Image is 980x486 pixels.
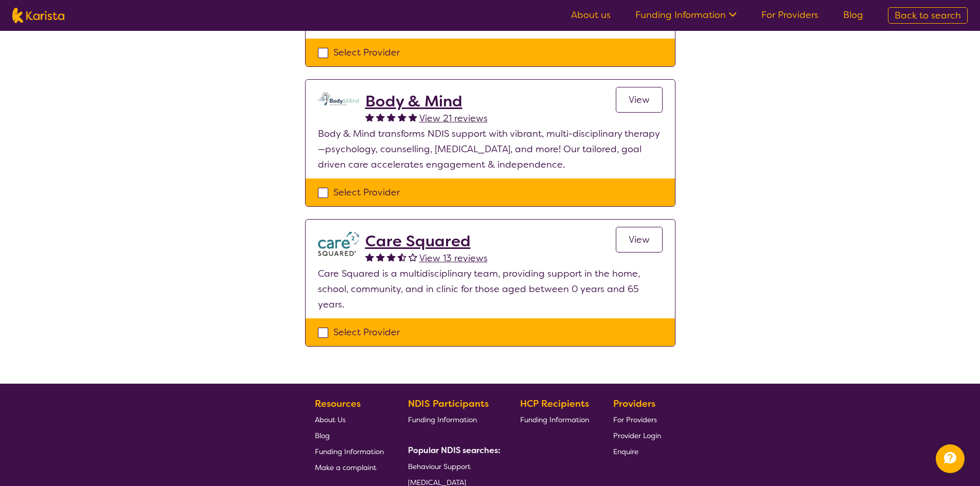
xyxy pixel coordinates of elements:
a: Care Squared [365,232,488,250]
img: fullstar [376,113,385,121]
b: Providers [613,398,655,410]
span: Funding Information [520,415,589,424]
span: Back to search [895,9,961,22]
a: Funding Information [635,9,737,21]
span: View 13 reviews [419,252,488,264]
span: View [629,233,650,246]
span: About Us [315,415,346,424]
a: Body & Mind [365,92,488,111]
b: Resources [315,398,361,410]
span: Provider Login [613,431,661,440]
p: Care Squared is a multidisciplinary team, providing support in the home, school, community, and i... [318,266,663,312]
a: For Providers [761,9,818,21]
a: Blog [843,9,863,21]
span: Funding Information [315,447,384,456]
a: Blog [315,427,384,443]
span: View 21 reviews [419,112,488,124]
img: fullstar [398,113,406,121]
span: For Providers [613,415,657,424]
a: View [616,227,663,253]
span: Behaviour Support [408,462,471,471]
img: fullstar [365,113,374,121]
img: emptystar [408,253,417,261]
a: Funding Information [520,411,589,427]
a: Make a complaint [315,459,384,475]
a: View [616,87,663,113]
img: fullstar [408,113,417,121]
img: Karista logo [12,8,64,23]
img: halfstar [398,253,406,261]
p: Body & Mind transforms NDIS support with vibrant, multi-disciplinary therapy—psychology, counsell... [318,126,663,172]
a: Enquire [613,443,661,459]
a: View 13 reviews [419,250,488,266]
a: Behaviour Support [408,458,496,474]
b: Popular NDIS searches: [408,445,501,456]
img: fullstar [365,253,374,261]
img: fullstar [387,113,396,121]
span: Make a complaint [315,463,377,472]
b: HCP Recipients [520,398,589,410]
img: qmpolprhjdhzpcuekzqg.svg [318,92,359,105]
span: Funding Information [408,415,477,424]
a: Provider Login [613,427,661,443]
a: View 21 reviews [419,111,488,126]
button: Channel Menu [936,444,965,473]
a: About us [571,9,611,21]
a: Funding Information [315,443,384,459]
span: View [629,94,650,106]
span: Enquire [613,447,638,456]
img: fullstar [387,253,396,261]
img: fullstar [376,253,385,261]
a: For Providers [613,411,661,427]
span: Blog [315,431,330,440]
b: NDIS Participants [408,398,489,410]
a: Funding Information [408,411,496,427]
a: About Us [315,411,384,427]
img: watfhvlxxexrmzu5ckj6.png [318,232,359,256]
a: Back to search [888,7,968,24]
